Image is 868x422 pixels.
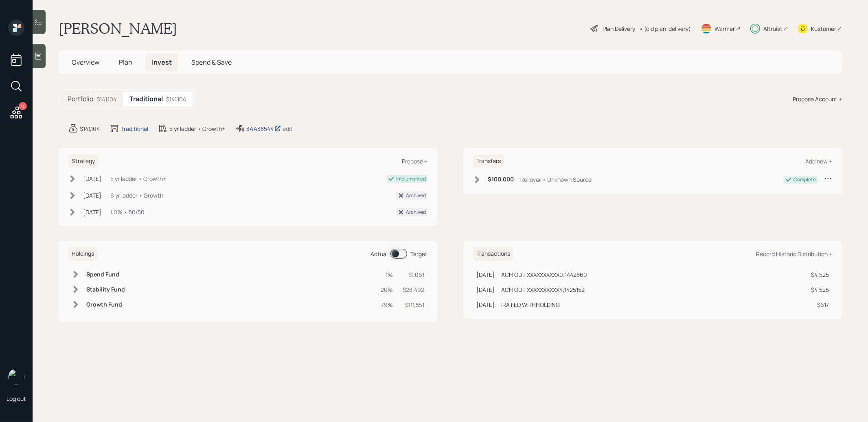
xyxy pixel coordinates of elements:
div: $141,104 [80,124,100,133]
div: 1% [381,270,393,279]
span: Overview [72,58,99,67]
div: edit [283,125,293,133]
div: $4,525 [811,270,829,279]
h6: Transactions [473,247,513,261]
span: Invest [152,58,172,67]
div: IRA FED WITHHOLDING [501,300,560,309]
div: Rollover • Unknown Source [520,175,592,184]
div: $111,551 [403,300,424,309]
h6: Strategy [68,154,98,168]
div: 3AA38544 [246,124,281,133]
div: 6 yr ladder • Growth [110,191,163,200]
div: Altruist [763,24,783,33]
div: $141,104 [166,95,186,103]
h5: Traditional [129,95,163,103]
div: 13 [19,102,27,110]
div: [DATE] [83,174,101,183]
div: Target [410,250,427,258]
div: Implemented [396,175,426,183]
div: Propose + [402,157,427,165]
h6: Spend Fund [86,271,125,278]
div: 1.0% • 50/50 [110,208,145,216]
h6: Holdings [68,247,97,261]
h6: Growth Fund [86,301,125,308]
div: 5 yr ladder • Growth+ [110,174,166,183]
div: Record Historic Distribution + [756,250,832,258]
h5: Portfolio [68,95,93,103]
div: 79% [381,300,393,309]
div: [DATE] [83,191,101,200]
div: [DATE] [476,285,495,294]
h1: [PERSON_NAME] [59,20,177,37]
span: Plan [119,58,132,67]
h6: Transfers [473,154,504,168]
div: ACH OUT XXXXXXXXXX4;1425152 [501,285,585,294]
div: $141,104 [96,95,116,103]
div: Complete [793,176,816,183]
div: Archived [406,209,426,216]
div: Traditional [121,124,148,133]
div: [DATE] [476,300,495,309]
div: $617 [811,300,829,309]
h6: $100,000 [488,176,514,183]
div: ACH OUT XXXXXXXXXX0;1442860 [501,270,587,279]
div: Propose Account + [793,95,842,103]
div: 20% [381,285,393,294]
div: [DATE] [476,270,495,279]
div: Log out [7,395,26,402]
img: treva-nostdahl-headshot.png [8,369,24,385]
div: Warmer [715,24,735,33]
div: Add new + [805,157,832,165]
div: Archived [406,192,426,199]
div: $4,525 [811,285,829,294]
div: Actual [370,250,388,258]
span: Spend & Save [191,58,232,67]
div: $1,061 [403,270,424,279]
div: [DATE] [83,208,101,216]
div: $28,492 [403,285,424,294]
div: • (old plan-delivery) [639,24,691,33]
div: Plan Delivery [603,24,635,33]
h6: Stability Fund [86,286,125,293]
div: 5 yr ladder • Growth+ [169,124,225,133]
div: Kustomer [811,24,836,33]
